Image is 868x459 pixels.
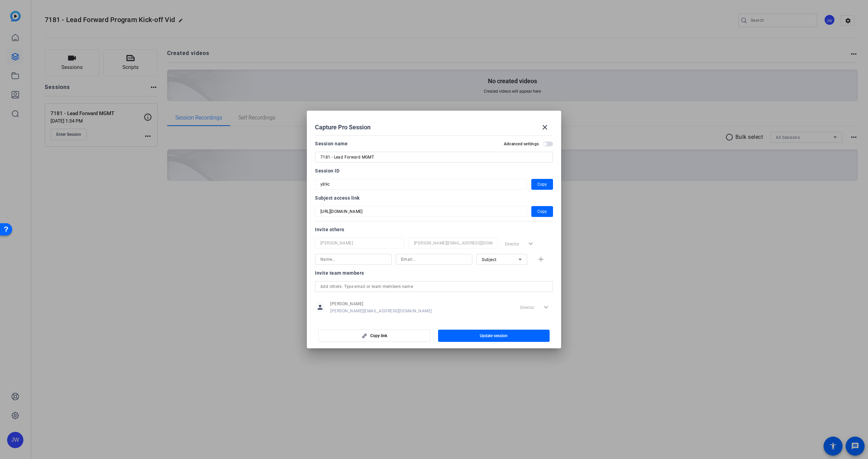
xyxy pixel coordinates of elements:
span: Copy [537,180,547,188]
div: Session name [315,140,348,148]
input: Session OTP [320,207,522,216]
div: Invite others [315,225,553,234]
span: Subject [482,257,497,262]
button: Copy [531,206,553,217]
input: Enter Session Name [320,153,548,161]
input: Session OTP [320,180,522,188]
span: Update session [480,333,508,338]
mat-icon: person [315,302,325,312]
input: Email... [414,239,493,247]
span: Copy link [370,333,387,338]
div: Session ID [315,167,553,175]
h2: Advanced settings [504,141,539,147]
input: Add others: Type email or team members name [320,282,548,291]
button: Update session [438,330,550,342]
div: Subject access link [315,194,553,202]
div: Invite team members [315,269,553,277]
div: Capture Pro Session [315,119,553,135]
span: [PERSON_NAME] [330,301,432,307]
input: Email... [401,255,467,263]
button: Copy [531,179,553,190]
input: Name... [320,239,399,247]
mat-icon: close [541,123,549,131]
button: Copy link [318,330,430,342]
span: Copy [537,207,547,216]
input: Name... [320,255,386,263]
span: [PERSON_NAME][EMAIL_ADDRESS][DOMAIN_NAME] [330,308,432,314]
